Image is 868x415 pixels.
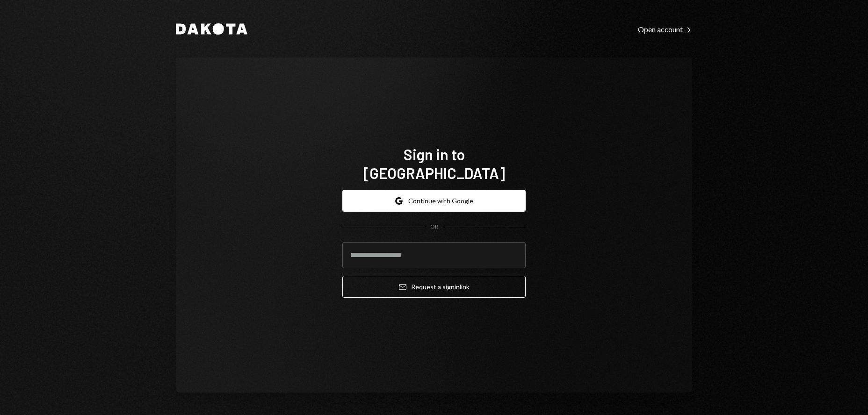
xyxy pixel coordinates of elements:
h1: Sign in to [GEOGRAPHIC_DATA] [342,145,526,182]
a: Open account [638,24,692,34]
button: Request a signinlink [342,276,526,298]
div: Open account [638,25,692,34]
div: OR [430,223,438,231]
button: Continue with Google [342,190,526,212]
